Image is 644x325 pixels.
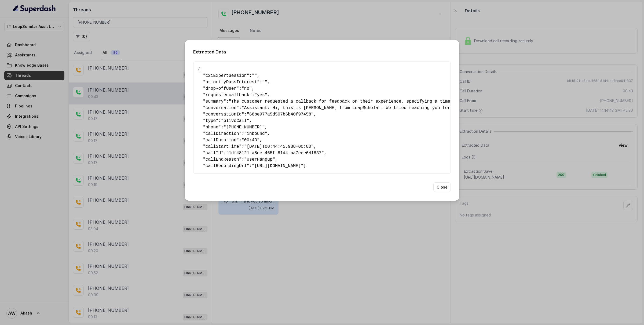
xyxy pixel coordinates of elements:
[206,151,221,156] span: callId
[206,80,257,85] span: priorityPassInterest
[206,144,239,149] span: callStartTime
[241,138,259,143] span: "00:43"
[224,125,265,130] span: "[PHONE_NUMBER]"
[244,157,275,162] span: "UserHangup"
[206,125,218,130] span: phone
[252,73,257,78] span: ""
[244,131,267,136] span: "inbound"
[262,80,267,85] span: ""
[221,118,249,123] span: "plivoCall"
[244,144,314,149] span: "[DATE]T08:44:45.938+00:00"
[433,182,451,192] button: Close
[206,112,241,117] span: conversationId
[198,66,446,169] pre: { " ": , " ": , " ": , " ": , " ": , " ": , " ": , " ": , " ": , " ": , " ": , " ": , " ": , " ":...
[226,151,324,156] span: "1df48121-a8de-465f-81d4-aa7eee641837"
[206,157,239,162] span: callEndReason
[206,138,236,143] span: callDuration
[206,118,216,123] span: type
[254,93,267,97] span: "yes"
[241,86,252,91] span: "no"
[206,164,247,168] span: callRecordingUrl
[252,164,303,168] span: "[URL][DOMAIN_NAME]"
[206,131,239,136] span: callDirection
[206,99,224,104] span: summary
[206,86,236,91] span: drop-offUser
[247,112,314,117] span: "68be977a5d507b6b40f97458"
[206,106,236,110] span: conversation
[206,93,249,97] span: requestedcallback
[193,49,451,55] h2: Extracted Data
[206,73,247,78] span: c2iExpertSession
